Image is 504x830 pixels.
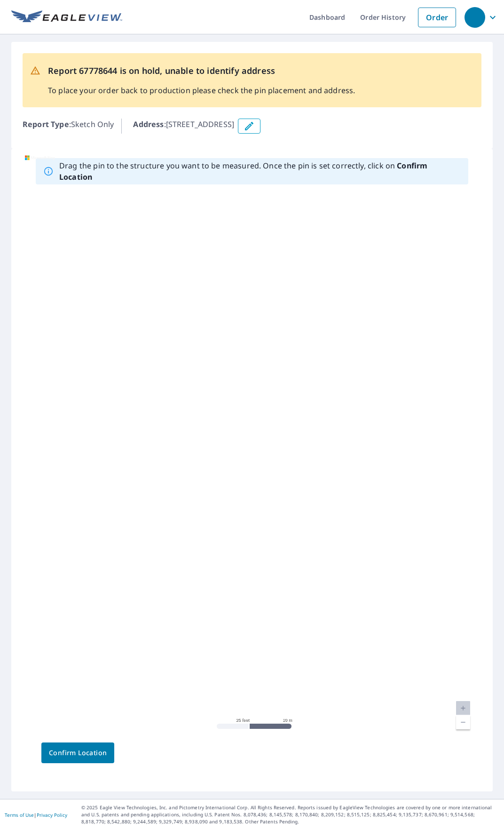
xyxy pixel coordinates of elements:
[5,812,67,818] p: |
[41,742,114,763] button: Confirm Location
[133,119,234,134] p: : [STREET_ADDRESS]
[48,64,355,77] p: Report 67778644 is on hold, unable to identify address
[37,812,67,818] a: Privacy Policy
[49,747,107,759] span: Confirm Location
[23,119,114,134] p: : Sketch Only
[133,119,164,129] b: Address
[23,119,69,129] b: Report Type
[418,8,456,27] a: Order
[11,10,122,24] img: EV Logo
[5,812,34,818] a: Terms of Use
[48,85,355,96] p: To place your order back to production please check the pin placement and address.
[456,715,470,729] a: Current Level 20, Zoom Out
[59,160,461,183] p: Drag the pin to the structure you want to be measured. Once the pin is set correctly, click on
[81,804,499,825] p: © 2025 Eagle View Technologies, Inc. and Pictometry International Corp. All Rights Reserved. Repo...
[456,701,470,715] a: Current Level 20, Zoom In Disabled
